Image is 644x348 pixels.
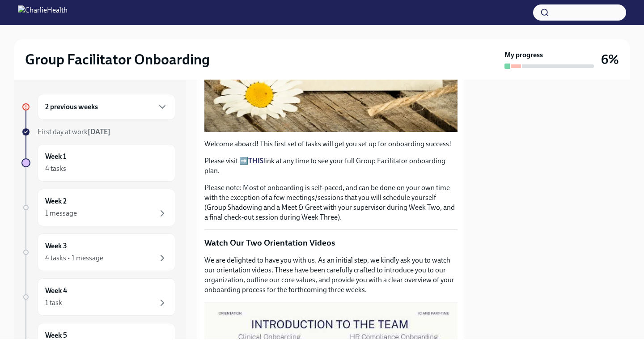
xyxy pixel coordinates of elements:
h3: 6% [601,51,619,68]
h6: Week 4 [45,286,67,296]
div: 4 tasks • 1 message [45,253,103,263]
span: First day at work [38,127,110,136]
a: THIS [248,157,263,165]
a: First day at work[DATE] [21,127,175,137]
a: Week 34 tasks • 1 message [21,233,175,271]
h6: 2 previous weeks [45,102,98,112]
h6: Week 3 [45,241,67,251]
p: Welcome aboard! This first set of tasks will get you set up for onboarding success! [204,139,458,149]
div: 1 task [45,298,62,308]
img: CharlieHealth [18,5,68,20]
div: 4 tasks [45,164,66,174]
p: Watch Our Two Orientation Videos [204,237,458,249]
p: Please visit ➡️ link at any time to see your full Group Facilitator onboarding plan. [204,156,458,176]
h6: Week 5 [45,331,67,340]
h2: Group Facilitator Onboarding [25,51,210,68]
strong: [DATE] [88,127,110,136]
p: Please note: Most of onboarding is self-paced, and can be done on your own time with the exceptio... [204,183,458,222]
a: Week 14 tasks [21,144,175,182]
div: 2 previous weeks [38,94,175,120]
strong: My progress [504,50,543,60]
p: We are delighted to have you with us. As an initial step, we kindly ask you to watch our orientat... [204,255,458,295]
a: Week 21 message [21,189,175,226]
h6: Week 2 [45,196,67,206]
a: Week 41 task [21,278,175,316]
div: 1 message [45,208,77,218]
h6: Week 1 [45,152,66,161]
